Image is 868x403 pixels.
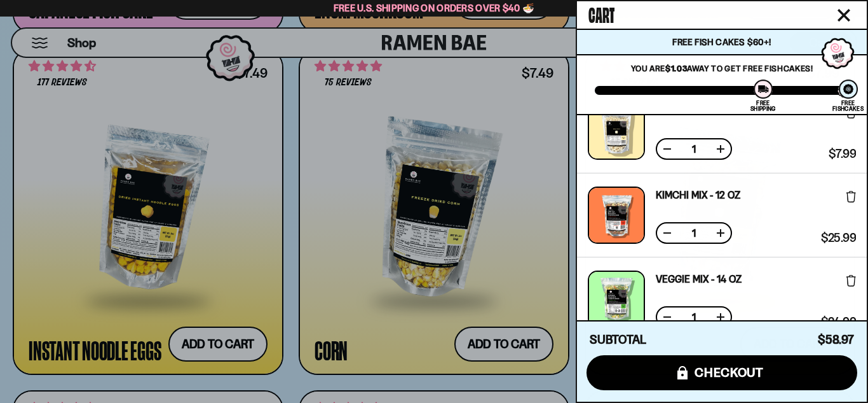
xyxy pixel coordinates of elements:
a: Tofu [656,106,680,116]
span: 1 [684,144,704,154]
span: 1 [684,312,704,322]
a: Veggie Mix - 14 OZ [656,274,742,284]
span: $24.99 [821,316,856,328]
span: Cart [588,1,614,26]
span: Free U.S. Shipping on Orders over $40 🍜 [334,2,535,14]
span: $25.99 [821,232,856,244]
span: checkout [695,365,764,379]
a: Kimchi Mix - 12 OZ [656,190,740,200]
span: $58.97 [818,332,854,347]
strong: $1.03 [665,63,687,73]
div: Free Shipping [750,100,775,111]
button: Close cart [834,6,853,25]
p: You are away to get Free Fishcakes! [595,63,849,73]
span: Free Fish Cakes $60+! [672,36,771,48]
button: checkout [587,355,857,390]
span: 1 [684,228,704,238]
span: $7.99 [829,148,856,160]
div: Free Fishcakes [832,100,864,111]
h4: Subtotal [590,334,646,346]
